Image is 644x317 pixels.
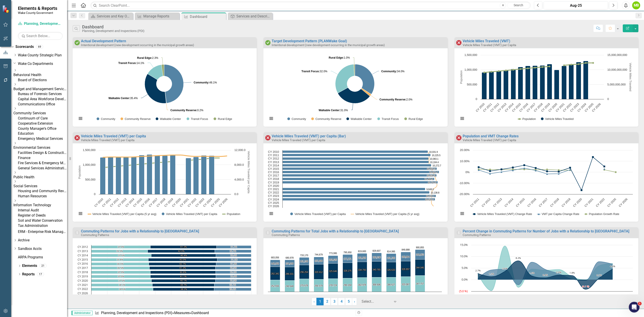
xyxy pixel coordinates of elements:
button: Show Vehicle Miles Traveled (VMT) Change Rate [473,212,532,216]
text: 2.0% [379,98,413,101]
div: Chart. Highcharts interactive chart. [266,53,445,126]
text: CY 2025 [584,102,594,113]
span: Elements & Reports [18,6,57,11]
path: CY 2017, 1,072,203. Population. [534,67,536,68]
path: CY 2013, 9,844,604,946. Vehicle Miles Traveled. [503,70,508,99]
path: CY 2022, 11,913,276,219. Vehicle Miles Traveled. [569,64,574,99]
path: CY 2016, 10,812.44185611. Vehicle Miles Traveled (VMT) per Capita. [147,154,152,194]
svg: Interactive chart [457,53,635,126]
text: CY 2012 [268,157,279,160]
path: CY 2019, 1,111,761. Population. [549,66,550,67]
path: CY 2022, 10,138.77728058. Vehicle Miles Traveled (VMT) per Capita. [193,157,199,194]
path: CY 2015, 10,650.26481501. Vehicle Miles Traveled (VMT) per Capita. [139,155,144,194]
path: CY 2021, 11,328,405,830. Vehicle Miles Traveled. [561,66,566,99]
text: CY 2015 [511,102,522,113]
a: Actual Development Pattern [81,39,126,43]
img: Off Track [456,135,462,140]
img: Off Track [265,135,271,140]
button: Show Rural Edge [404,117,423,121]
a: Finance [18,155,67,161]
text: CY 2016 [268,170,279,174]
a: Human Resources [18,194,67,199]
text: CY 2013 [268,160,279,164]
path: CY 2015, 10,650.26481501. Vehicle Miles Traveled (VMT) per Capita. [283,167,437,170]
div: » » [95,311,352,316]
tspan: Rural Edge: [329,56,344,59]
button: View chart menu, Chart [268,211,274,217]
path: CY 2012, -1.39271403. VMT per Capita Change Rate. [489,173,491,174]
tspan: Rural Edge: [137,56,152,60]
path: CY 2018, 0.43541605. Vehicle Miles Traveled (VMT) Change Rate. [558,171,559,172]
div: Dashboard [82,24,144,29]
text: Population [78,165,81,179]
small: Intentional development (new development occurring in the municipal growth areas) [272,43,385,47]
button: Show Population Growth Rate [584,212,619,216]
a: Soil and Water Conservation [18,218,67,223]
a: Information Technology [13,203,67,208]
path: CY 2011, 10,225.51035836. Vehicle Miles Traveled (VMT) per Capita. [283,154,431,156]
a: Reports [22,272,35,277]
text: 500,000 [467,83,477,86]
a: Register of Deeds [18,213,67,218]
text: 10,083.1 [430,158,439,160]
path: CY 2014, 10,272.68361085. Vehicle Miles Traveled (VMT) per Capita. [131,156,137,194]
button: Show Vehicle Miles Traveled (VMT) per Capita (5 yr avg) [88,212,157,216]
text: 10,031.9 [429,151,438,153]
text: CY 2020 [548,102,558,113]
a: Commuting Patterns for Total Jobs with a Relationship to [GEOGRAPHIC_DATA] [272,229,399,233]
input: Search ClearPoint... [91,2,531,9]
path: CY 2025, 1,232,444. Population. [592,62,594,64]
button: Show Walkable Center [156,117,181,121]
path: CY 2010, 10,031.9225398. Vehicle Miles Traveled (VMT) per Capita. [283,150,428,153]
text: 0 [607,97,609,101]
small: Wake County Government [18,11,57,15]
button: Aug-25 [544,1,608,9]
span: ‹ [314,299,315,304]
a: Planning, Development and Inspections (PDI) [101,311,172,315]
text: CY 2014 [504,102,514,113]
path: CY 2011, 4.49333245. Vehicle Miles Traveled (VMT) Change Rate. [478,166,479,168]
text: 0.2% [170,109,203,112]
a: Archive [18,238,67,243]
a: Commuting Patterns for Jobs with a Relationship to [GEOGRAPHIC_DATA] [81,229,199,233]
text: Vehicle Miles Traveled per Capita [247,151,250,194]
text: CY 2017 [526,102,536,113]
a: Internal Audit [18,208,67,213]
tspan: Community: [194,81,209,84]
path: CY 2020, 9,962,999,616. Vehicle Miles Traveled. [554,70,559,99]
path: CY 2016, 11,318,366,823. Vehicle Miles Traveled. [525,66,530,99]
text: CY 2012 [489,102,500,113]
path: CY 2013, 10,104.39915261. Vehicle Miles Traveled (VMT) per Capita. [123,157,129,194]
path: CY 2024, 12,972,900,198.9079. Vehicle Miles Traveled. [583,61,588,99]
text: 48.1% [194,81,217,84]
div: Chart. Highcharts interactive chart. [457,148,636,221]
svg: Interactive chart [266,53,444,126]
text: Population [459,70,463,84]
button: Show Population [222,212,240,216]
div: Planning, Development and Inspections (PDI) [82,29,144,33]
svg: Interactive chart [457,148,635,221]
path: CY 2012, 10,083.09824072. Vehicle Miles Traveled (VMT) per Capita. [116,157,121,194]
path: CY 2017, 10,634.25400787. Vehicle Miles Traveled (VMT) per Capita. [155,155,160,194]
path: CY 2016, 10,812.44185611. Vehicle Miles Traveled (VMT) per Capita. [283,171,439,173]
a: Education [18,131,67,136]
path: CY 2014, 4.21176598. Vehicle Miles Traveled (VMT) Change Rate. [512,166,514,168]
a: Services and Descriptions [229,13,271,19]
path: CY 2019, 10,714.51472214. Vehicle Miles Traveled (VMT) per Capita. [170,155,176,194]
div: Chart. Highcharts interactive chart. [75,148,254,221]
path: CY 2017, -1.64798896. VMT per Capita Change Rate. [546,173,548,175]
a: General Services Administration [18,166,67,171]
path: CY 2022, 1,175,021. Population. [570,64,572,66]
div: Double-Click to Edit [454,227,638,317]
a: ERM - Enterprise Risk Management Plan [18,229,67,234]
input: Search Below... [18,32,63,40]
text: CY 2018 [533,102,543,113]
a: Public Health [13,175,67,180]
text: 1,000,000 [83,163,95,166]
path: CY 2017, 10,634.25400787. Vehicle Miles Traveled (VMT) per Capita. [283,174,437,177]
tspan: Community Reserve: [170,109,197,112]
div: Double-Click to Edit [73,37,257,127]
a: Continuum of Care [18,116,67,121]
text: CY 2024 [577,102,587,113]
path: CY 2010, 906,969. Population. [483,72,485,73]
